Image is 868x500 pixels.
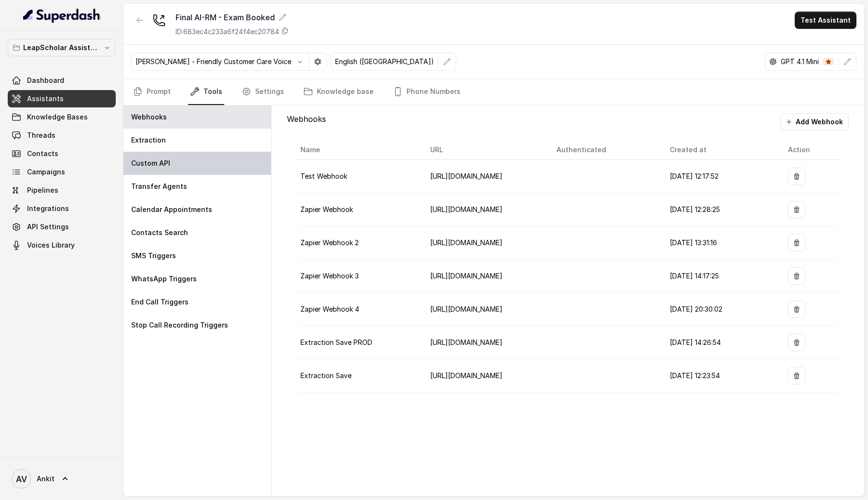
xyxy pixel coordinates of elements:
[131,79,856,105] nav: Tabs
[430,272,502,280] span: [URL][DOMAIN_NAME]
[670,272,719,280] span: [DATE] 14:17:25
[8,90,116,107] a: Assistants
[300,205,353,213] span: Zapier Webhook
[27,167,65,177] span: Campaigns
[287,113,326,131] p: Webhooks
[240,79,286,105] a: Settings
[795,12,856,29] button: Test Assistant
[335,57,434,66] p: English ([GEOGRAPHIC_DATA])
[136,57,291,66] p: [PERSON_NAME] - Friendly Customer Care Voice
[430,205,502,213] span: [URL][DOMAIN_NAME]
[430,172,502,180] span: [URL][DOMAIN_NAME]
[670,205,720,213] span: [DATE] 12:28:25
[8,163,116,181] a: Campaigns
[188,79,224,105] a: Tools
[300,338,372,346] span: Extraction Save PROD
[27,204,69,213] span: Integrations
[8,465,116,492] a: Ankit
[131,297,189,307] p: End Call Triggers
[430,238,502,247] span: [URL][DOMAIN_NAME]
[8,218,116,236] a: API Settings
[131,135,166,145] p: Extraction
[8,127,116,144] a: Threads
[780,113,849,131] button: Add Webhook
[131,320,228,330] p: Stop Call Recording Triggers
[27,112,88,122] span: Knowledge Bases
[781,57,819,66] p: GPT 4.1 Mini
[27,94,64,104] span: Assistants
[670,371,720,380] span: [DATE] 12:23:54
[422,140,548,160] th: URL
[131,182,187,191] p: Transfer Agents
[131,228,188,237] p: Contacts Search
[27,149,58,158] span: Contacts
[131,158,170,168] p: Custom API
[300,272,359,280] span: Zapier Webhook 3
[27,185,58,195] span: Pipelines
[131,79,173,105] a: Prompt
[430,371,502,380] span: [URL][DOMAIN_NAME]
[23,42,100,53] p: LeapScholar Assistant
[670,338,721,346] span: [DATE] 14:26:54
[27,240,75,250] span: Voices Library
[662,140,781,160] th: Created at
[300,172,347,180] span: Test Webhook
[27,76,64,85] span: Dashboard
[176,27,279,37] p: ID: 683ec4c233a6f24f4ec20784
[176,12,289,23] div: Final AI-RM - Exam Booked
[670,305,722,313] span: [DATE] 20:30:02
[769,58,777,66] svg: openai logo
[8,200,116,217] a: Integrations
[8,39,116,56] button: LeapScholar Assistant
[670,238,717,247] span: [DATE] 13:31:16
[27,222,69,232] span: API Settings
[549,140,662,160] th: Authenticated
[300,371,352,380] span: Extraction Save
[8,72,116,89] a: Dashboard
[16,474,27,484] text: AV
[23,8,101,23] img: light.svg
[8,182,116,199] a: Pipelines
[37,474,54,484] span: Ankit
[300,238,359,247] span: Zapier Webhook 2
[301,79,376,105] a: Knowledge base
[297,140,422,160] th: Name
[131,274,197,284] p: WhatsApp Triggers
[300,305,359,313] span: Zapier Webhook 4
[391,79,462,105] a: Phone Numbers
[780,140,839,160] th: Action
[131,112,167,122] p: Webhooks
[8,237,116,254] a: Voices Library
[131,251,176,261] p: SMS Triggers
[131,205,212,214] p: Calendar Appointments
[8,145,116,162] a: Contacts
[670,172,719,180] span: [DATE] 12:17:52
[430,305,502,313] span: [URL][DOMAIN_NAME]
[8,108,116,126] a: Knowledge Bases
[27,131,55,140] span: Threads
[430,338,502,346] span: [URL][DOMAIN_NAME]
